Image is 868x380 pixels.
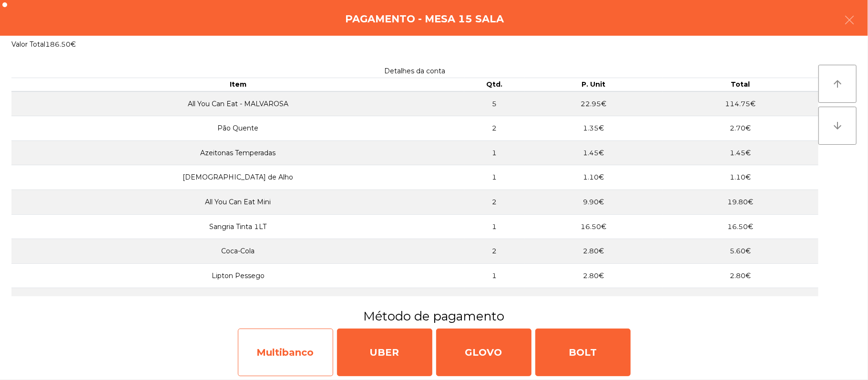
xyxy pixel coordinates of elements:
td: 16.50€ [525,214,663,239]
i: arrow_downward [832,120,843,131]
th: P. Unit [525,78,663,91]
td: Sangria Tinta 1LT [11,214,464,239]
td: 2 [464,116,524,141]
td: 114.75€ [663,91,818,116]
td: 19.80€ [663,190,818,215]
td: 2.80€ [663,263,818,288]
th: Total [663,78,818,91]
td: 2.80€ [525,288,663,313]
td: 1.45€ [525,140,663,165]
td: [DEMOGRAPHIC_DATA] de Alho [11,165,464,190]
td: 2 [464,190,524,215]
td: 2.80€ [525,239,663,264]
button: arrow_upward [818,65,857,103]
td: 1 [464,214,524,239]
button: arrow_downward [818,107,857,145]
td: Coca-Cola [11,239,464,264]
span: Valor Total [11,40,45,49]
td: 2.80€ [663,288,818,313]
td: Lipton Pessego [11,263,464,288]
td: 16.50€ [663,214,818,239]
div: BOLT [535,329,631,376]
td: All You Can Eat Mini [11,190,464,215]
td: 1 [464,263,524,288]
th: Qtd. [464,78,524,91]
td: 1.10€ [663,165,818,190]
div: Multibanco [238,329,333,376]
td: Azeitonas Temperadas [11,140,464,165]
td: 1.10€ [525,165,663,190]
td: 5 [464,91,524,116]
div: GLOVO [436,329,531,376]
td: 1 [464,165,524,190]
h4: Pagamento - Mesa 15 Sala [345,12,504,26]
h3: Método de pagamento [7,308,861,325]
span: Detalhes da conta [385,67,446,75]
td: 1.45€ [663,140,818,165]
td: 5.60€ [663,239,818,264]
td: 2.80€ [525,263,663,288]
td: Pão Quente [11,116,464,141]
td: 1 [464,140,524,165]
td: 2.70€ [663,116,818,141]
td: 1.35€ [525,116,663,141]
div: UBER [337,329,432,376]
td: 22.95€ [525,91,663,116]
td: All You Can Eat - MALVAROSA [11,91,464,116]
td: 1 [464,288,524,313]
td: 2 [464,239,524,264]
th: Item [11,78,464,91]
span: 186.50€ [45,40,76,49]
td: [PERSON_NAME] [11,288,464,313]
i: arrow_upward [832,78,843,90]
td: 9.90€ [525,190,663,215]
